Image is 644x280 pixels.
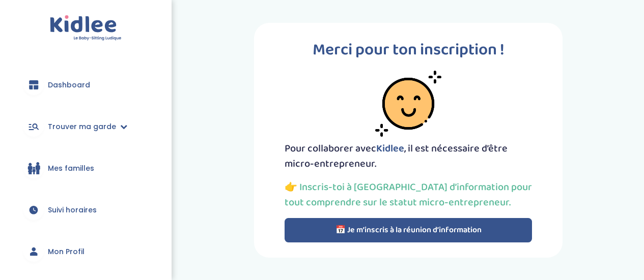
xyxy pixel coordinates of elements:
span: Mon Profil [48,246,85,257]
a: Mon Profil [15,233,156,270]
a: Suivi horaires [15,192,156,228]
img: logo.svg [50,15,122,41]
span: Mes familles [48,163,94,174]
a: Trouver ma garde [15,108,156,145]
p: Merci pour ton inscription ! [285,38,532,63]
p: Pour collaborer avec , il est nécessaire d’être micro-entrepreneur. [285,141,532,171]
span: Suivi horaires [48,205,97,215]
a: Mes familles [15,150,156,186]
span: Kidlee [376,140,404,157]
button: 📅 Je m’inscris à la réunion d’information [285,218,532,242]
a: Dashboard [15,67,156,103]
img: smiley-face [375,71,441,137]
span: Trouver ma garde [48,121,116,132]
span: Dashboard [48,80,90,90]
p: 👉 Inscris-toi à [GEOGRAPHIC_DATA] d’information pour tout comprendre sur le statut micro-entrepre... [285,179,532,210]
